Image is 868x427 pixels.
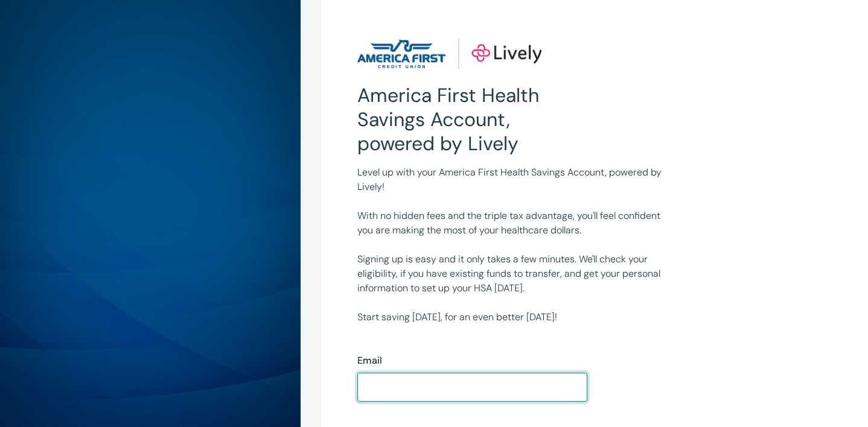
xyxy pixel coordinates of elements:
[357,39,541,69] img: Lively
[357,209,669,238] p: With no hidden fees and the triple tax advantage, you'll feel confident you are making the most o...
[357,83,587,156] h2: America First Health Savings Account, powered by Lively
[357,165,669,194] p: Level up with your America First Health Savings Account, powered by Lively!
[357,310,669,324] p: Start saving [DATE], for an even better [DATE]!
[357,252,669,296] p: Signing up is easy and it only takes a few minutes. We'll check your eligibility, if you have exi...
[357,353,382,368] label: Email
